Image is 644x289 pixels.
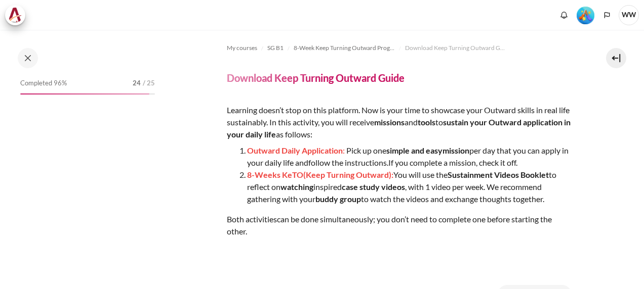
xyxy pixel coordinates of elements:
strong: simple and easy [386,146,442,155]
span: can be done simultaneously [277,214,373,224]
a: SG B1 [267,42,284,54]
span: Outward Daily Application [247,146,343,155]
span: WW [619,5,639,25]
a: 8-Week Keep Turning Outward Program [294,42,395,54]
span: 8-Week Keep Turning Outward Program [294,43,395,53]
p: You will use the to reflect on inspired , e recommend gathering with your to watch the videos and... [247,169,572,205]
a: Level #5 [573,6,598,24]
span: nd [299,158,388,167]
p: Pick up one per day that you can apply in your daily life a If you complete a mission, check it off. [247,144,572,169]
img: Architeck [8,8,22,23]
strong: buddy group [315,194,361,204]
span: Download Keep Turning Outward Guide [405,43,506,53]
div: Show notification window with no new notifications [556,8,572,23]
span: SG B1 [267,43,284,53]
p: Learning doesn’t stop on this platform. Now is your time to showcase your Outward skills in real ... [227,104,572,140]
span: : [343,146,345,155]
span: / 25 [143,78,155,88]
strong: tools [418,117,435,127]
div: 96% [20,93,149,94]
span: follow the instructions. [308,158,388,167]
button: Languages [599,8,615,23]
span: . W [407,182,495,191]
strong: missions [374,117,405,127]
span: 24 [133,78,141,88]
img: Level #5 [577,7,594,24]
span: 8-Weeks KeTO [247,170,303,179]
a: Download Keep Turning Outward Guide [405,42,506,54]
span: Completed 96% [20,78,67,88]
strong: watching [280,182,313,191]
strong: Sustainment Videos Booklet [448,170,549,179]
span: with 1 video per week [408,182,484,191]
h4: Download Keep Turning Outward Guide [227,71,405,84]
div: Level #5 [577,6,594,24]
nav: Navigation bar [227,40,572,56]
a: My courses [227,42,257,54]
span: (Keep Turning Outward) [303,170,391,179]
a: User menu [619,5,639,25]
a: Architeck Architeck [5,5,30,25]
strong: case study videos [342,182,405,191]
strong: mission [442,146,469,155]
span: : [391,170,393,179]
p: Both activities ; you don’t need to complete one before starting the other. [227,213,572,237]
span: My courses [227,43,257,53]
